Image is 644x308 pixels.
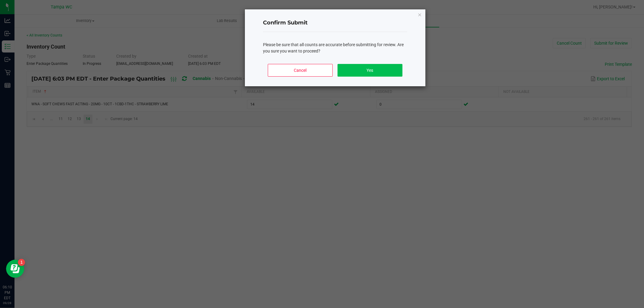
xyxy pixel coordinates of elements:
[18,259,25,266] iframe: Resource center unread badge
[338,64,402,77] button: Yes
[6,260,24,278] iframe: Resource center
[263,19,407,27] h4: Confirm Submit
[418,11,422,18] button: Close
[263,42,407,54] div: Please be sure that all counts are accurate before submitting for review. Are you sure you want t...
[268,64,333,77] button: Cancel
